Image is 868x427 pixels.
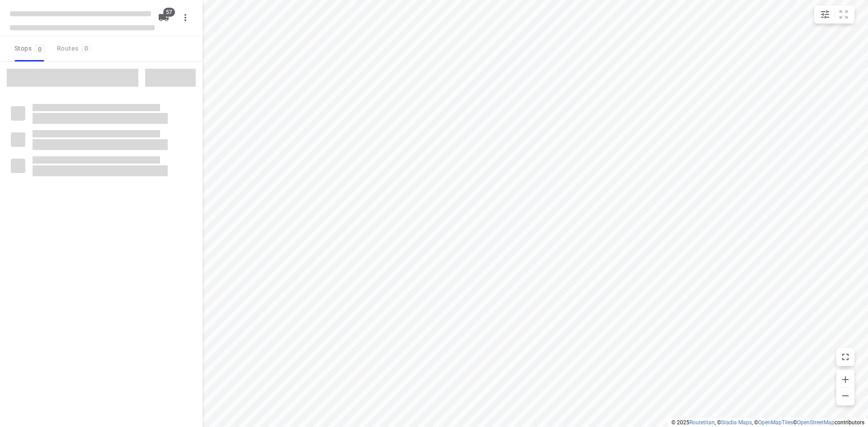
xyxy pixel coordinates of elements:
li: © 2025 , © , © © contributors [671,419,864,426]
button: Map settings [816,5,834,23]
div: small contained button group [814,5,854,23]
a: Routetitan [689,419,715,426]
a: OpenStreetMap [797,419,835,426]
a: OpenMapTiles [758,419,793,426]
a: Stadia Maps [721,419,752,426]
